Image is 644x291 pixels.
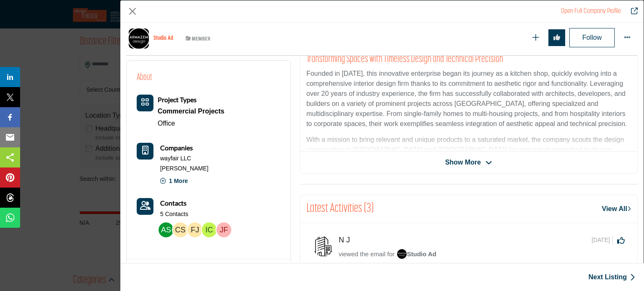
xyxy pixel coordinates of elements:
[187,222,203,237] img: Frank J.
[602,204,631,214] a: View All
[137,71,152,85] h2: About
[160,174,188,191] p: 1 More
[339,250,395,258] span: viewed the email for
[158,105,224,118] div: Involve the design, construction, or renovation of spaces used for business purposes such as offi...
[160,210,188,219] a: 5 Contacts
[160,155,191,163] a: wayfair LLC
[128,28,149,49] img: studio-ad logo
[137,198,153,215] a: Link of redirect to contact page
[179,33,217,44] img: ASID Members
[306,135,631,215] p: With a mission to bring relevant and unique products to a saturated market, the company scouts th...
[137,143,153,160] button: Company Icon
[397,249,407,259] img: image
[158,95,197,103] b: Project Types
[306,53,631,66] h2: Transforming Spaces with Timeless Design and Technical Precision
[160,198,187,209] a: Contacts
[137,95,153,111] button: Category Icon
[216,222,231,237] img: Jonatas F.
[202,222,217,237] img: Isabella C.
[137,198,153,215] button: Contact-Employee Icon
[158,105,224,118] a: Commercial Projects
[173,222,188,237] img: Camila S.
[160,165,208,173] a: [PERSON_NAME]
[561,8,621,15] a: Redirect to studio-ad
[617,237,625,244] i: Click to Like this activity
[625,6,638,16] a: Redirect to studio-ad
[397,250,436,258] span: Studio Ad
[158,120,175,127] a: Office
[160,143,193,153] b: Companies
[619,29,636,46] button: More Options
[153,35,173,42] h1: Studio Ad
[126,5,139,18] button: Close
[313,236,334,257] img: avtar-image
[339,236,359,245] h5: N J
[592,236,613,245] span: [DATE]
[588,272,635,282] a: Next Listing
[445,157,481,167] span: Show More
[306,201,374,216] h2: Latest Activities (3)
[306,69,631,129] p: Founded in [DATE], this innovative enterprise began its journey as a kitchen shop, quickly evolvi...
[397,250,436,260] a: imageStudio Ad
[160,199,187,207] b: Contacts
[158,96,197,103] a: Project Types
[158,222,174,237] img: ahmed s.
[569,28,615,47] button: Follow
